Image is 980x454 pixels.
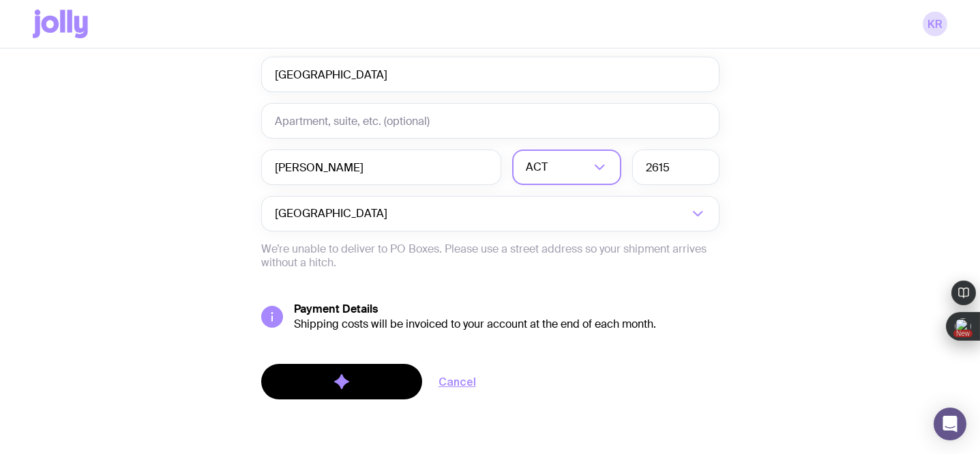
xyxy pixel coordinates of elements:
input: Apartment, suite, etc. (optional) [261,103,719,139]
input: Search for option [390,196,688,231]
input: Postcode [632,150,719,185]
div: Search for option [261,196,719,231]
span: [GEOGRAPHIC_DATA] [275,196,390,231]
a: Cancel [439,373,476,390]
div: Open Intercom Messenger [934,408,966,440]
p: We’re unable to deliver to PO Boxes. Please use a street address so your shipment arrives without... [261,242,719,270]
input: Suburb [261,150,501,185]
span: ACT [526,150,550,185]
input: Street Address [261,57,719,92]
div: Search for option [512,150,621,185]
input: Search for option [550,150,590,185]
div: Shipping costs will be invoiced to your account at the end of each month. [294,317,719,331]
a: KR [923,12,947,36]
h5: Payment Details [294,302,719,316]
